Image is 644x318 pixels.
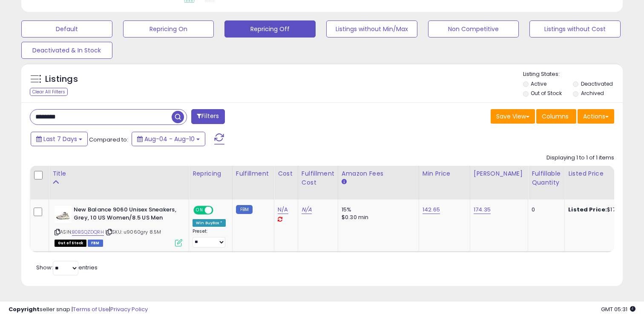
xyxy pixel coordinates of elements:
div: Title [52,169,185,178]
span: 2025-08-18 05:31 GMT [601,305,635,313]
div: Win BuyBox * [193,219,226,227]
button: Save View [491,109,535,124]
button: Repricing Off [224,20,316,38]
span: All listings that are currently out of stock and unavailable for purchase on Amazon [55,240,86,247]
strong: Copyright [9,305,40,313]
a: 142.65 [423,205,440,214]
span: ON [194,207,205,214]
div: Fulfillment Cost [302,169,334,187]
button: Aug-04 - Aug-10 [132,132,205,146]
button: Repricing On [123,20,214,38]
h5: Listings [45,73,78,85]
button: Deactivated & In Stock [21,42,112,59]
p: Listing States: [523,70,623,78]
div: ASIN: [55,206,182,246]
button: Filters [191,109,224,124]
button: Listings without Cost [529,20,621,38]
div: Listed Price [568,169,642,178]
small: Amazon Fees. [342,178,347,186]
label: Out of Stock [531,90,562,97]
div: 15% [342,206,412,214]
a: Terms of Use [73,305,109,313]
span: Compared to: [89,136,128,144]
div: seller snap | | [9,306,148,314]
div: Clear All Filters [30,88,68,96]
span: Columns [542,112,569,121]
div: Preset: [193,228,226,248]
span: Aug-04 - Aug-10 [144,135,195,143]
span: Last 7 Days [43,135,77,143]
button: Columns [536,109,576,124]
div: $174.35 [568,206,639,214]
div: Repricing [193,169,229,178]
a: N/A [302,205,312,214]
div: Fulfillable Quantity [532,169,561,187]
a: N/A [278,205,288,214]
button: Listings without Min/Max [326,20,417,38]
div: Displaying 1 to 1 of 1 items [546,154,614,162]
small: FBM [236,205,253,214]
div: Amazon Fees [342,169,415,178]
div: $0.30 min [342,214,412,221]
span: FBM [88,240,103,247]
button: Last 7 Days [31,132,88,146]
a: Privacy Policy [110,305,148,313]
b: Listed Price: [568,205,607,214]
label: Deactivated [581,80,613,87]
div: [PERSON_NAME] [474,169,524,178]
span: Show: entries [36,263,98,272]
div: Fulfillment [236,169,270,178]
span: | SKU: u9060gry 8.5M [105,228,161,235]
div: Min Price [423,169,466,178]
label: Archived [581,90,604,97]
a: 174.35 [474,205,491,214]
img: 31lfaaFQWLL._SL40_.jpg [55,206,72,223]
button: Non Competitive [428,20,519,38]
button: Actions [578,109,614,124]
b: New Balance 9060 Unisex Sneakers, Grey, 10 US Women/8.5 US Men [74,206,177,224]
span: OFF [212,207,226,214]
div: Cost [278,169,294,178]
a: B0BSQZDQRH [72,228,104,236]
button: Default [21,20,112,38]
label: Active [531,80,546,87]
div: 0 [532,206,558,214]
